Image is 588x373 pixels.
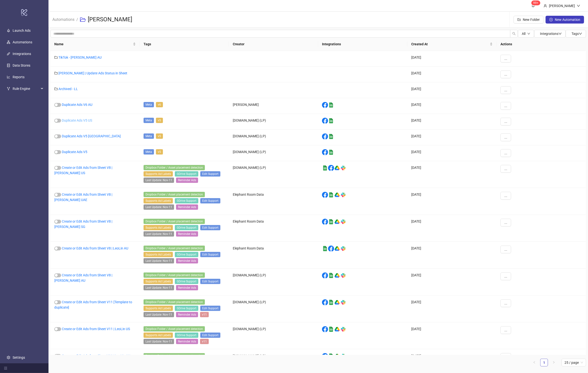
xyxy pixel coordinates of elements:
span: Last Update: Nov-11 [144,258,174,264]
a: Automations [51,16,75,22]
button: ... [500,118,511,125]
span: Dropbox Folder / Asset placement detection [144,246,205,251]
h3: [PERSON_NAME] [88,16,132,23]
span: folder [54,87,58,91]
span: ... [504,274,507,278]
div: [DOMAIN_NAME] (LP) [229,161,318,188]
a: TikTok - [PERSON_NAME] AU [58,55,102,59]
span: Supports Ad Labels [144,225,173,230]
div: [DATE] [407,130,497,145]
span: All [522,32,525,36]
span: Dropbox Folder / Asset placement detection [144,165,205,170]
div: [DATE] [407,269,497,295]
li: Next Page [550,359,558,366]
button: ... [500,299,511,307]
a: Duplicate Ads V5 US [62,118,92,122]
span: Meta [144,133,154,139]
div: [DATE] [407,51,497,67]
span: Name [54,41,132,47]
button: New Folder [514,16,544,23]
th: Creator [229,38,318,51]
span: v11 [200,312,209,317]
span: down [579,32,582,35]
div: [DATE] [407,145,497,161]
th: Actions [497,38,586,51]
span: ... [504,167,507,171]
span: ... [504,135,507,139]
span: Last Update: Nov-11 [144,231,174,237]
span: ... [504,72,507,76]
span: v5 [156,133,163,139]
a: Create or Edit Ads from Sheet V8 | [PERSON_NAME] UAE [54,193,112,202]
span: Dropbox Folder / Asset placement detection [144,272,205,278]
a: Create or Edit Ads from Sheet V8 | [PERSON_NAME] US [54,166,112,175]
button: left [531,359,538,366]
span: Dropbox Folder / Asset placement detection [144,192,205,197]
span: down [558,32,562,35]
span: Reminder Ads [176,231,198,237]
span: ... [504,151,507,155]
div: [DATE] [407,98,497,114]
span: Meta [144,102,154,107]
span: bell [532,4,535,7]
span: Reminder Ads [176,258,198,264]
span: v5 [156,118,163,123]
a: Launch Ads [13,29,31,32]
button: ... [500,165,511,173]
span: Last Update: Nov-11 [144,339,174,344]
button: ... [500,246,511,253]
span: ... [504,221,507,225]
span: ... [504,301,507,305]
span: Edit Support [200,198,220,203]
sup: 1584 [532,0,540,5]
li: 1 [540,359,548,366]
th: Tags [140,38,229,51]
button: ... [500,326,511,334]
a: Create or Edit Ads from Sheet V8 | LeoLin AU [62,246,128,250]
span: ... [504,57,507,61]
span: Supports Ad Labels [144,279,173,284]
span: fork [7,87,10,90]
span: folder-add [517,18,521,21]
button: Alldown [518,30,534,38]
span: New Folder [523,18,540,22]
button: ... [500,70,511,78]
span: GDrive Support [175,171,198,177]
button: ... [500,219,511,226]
a: Create or Edit Ads from Sheet V11 | LeoLin US [62,327,130,331]
button: ... [500,149,511,157]
span: down [527,32,530,35]
span: ... [504,328,507,332]
span: GDrive Support [175,225,198,230]
div: [DOMAIN_NAME] (LP) [229,145,318,161]
span: Dropbox Folder / Asset placement detection [144,353,205,358]
span: Dropbox Folder / Asset placement detection [144,326,205,332]
span: Meta [144,118,154,123]
div: Page Size [562,359,586,366]
span: left [533,361,536,364]
div: [DATE] [407,215,497,242]
span: Edit Support [200,279,220,284]
span: right [552,361,555,364]
span: New Automation [555,18,580,22]
span: Last Update: Nov-11 [144,204,174,210]
span: user [544,4,547,8]
a: Data Stores [13,63,30,67]
button: ... [500,102,511,110]
span: ... [504,248,507,251]
a: Reports [13,75,24,79]
button: New Automation [546,16,584,23]
span: v5 [156,149,163,155]
span: Edit Support [200,306,220,311]
div: [DATE] [407,295,497,322]
span: Edit Support [200,225,220,230]
button: right [550,359,558,366]
a: Automations [13,40,32,44]
span: ... [504,194,507,198]
div: [DATE] [407,322,497,349]
span: Supports Ad Labels [144,306,173,311]
a: Duplicate Ads V5 [62,150,87,154]
div: [PERSON_NAME] [547,3,577,8]
li: Previous Page [531,359,538,366]
span: Edit Support [200,333,220,338]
